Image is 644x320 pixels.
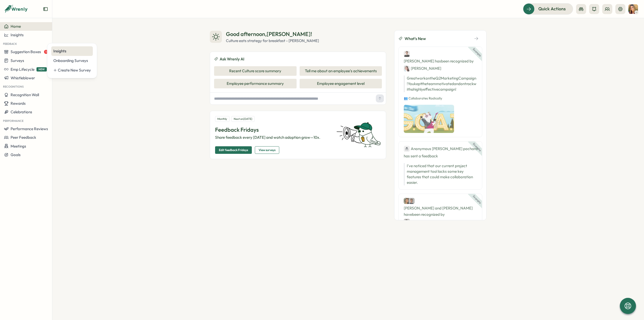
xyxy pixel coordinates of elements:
span: Rewards [11,101,26,106]
a: Insights [51,46,93,56]
div: has sent a feedback [404,146,477,159]
button: Edit feedback Fridays [215,146,252,154]
span: NEW [36,67,47,72]
button: Employee performance summary [214,79,297,88]
div: [PERSON_NAME] [404,219,441,225]
img: Ben [404,51,410,57]
span: Emp Lifecycle [11,67,34,72]
span: Recognition Wall [11,92,39,97]
p: Share feedback every [DATE] and watch adoption grow—10x. [215,135,330,140]
div: Next on [DATE] [231,116,255,122]
span: Celebrations [11,110,32,114]
span: Edit feedback Fridays [219,147,248,154]
span: Insights [11,32,24,37]
img: Tarin O'Neill [628,4,638,14]
img: Jack [409,198,415,204]
span: Surveys [11,58,24,63]
button: Quick Actions [523,3,573,14]
a: Onboarding Surveys [51,56,93,65]
span: View surveys [259,147,275,154]
span: Quick Actions [538,6,566,12]
span: Meetings [11,144,26,149]
p: Great work on the Q2 Marketing Campaign! You kept the team motivated and on track with a highly e... [404,76,477,92]
img: Jane [404,65,410,72]
img: Cassie [404,198,410,204]
span: Suggestion Boxes [11,49,41,54]
img: Carlos [404,219,410,225]
div: Monthly [215,116,229,122]
span: What's New [405,35,426,42]
button: View surveys [255,146,279,154]
span: Peer Feedback [11,135,36,140]
div: Anonymous [PERSON_NAME] pochard [404,146,477,152]
span: Whistleblower [11,76,35,80]
div: [PERSON_NAME] and [PERSON_NAME] have been recognized by [404,198,477,225]
div: Insights [53,48,91,54]
span: Home [11,24,21,29]
div: Onboarding Surveys [53,58,91,63]
span: 1 [44,50,48,54]
img: Recognition Image [404,105,454,133]
div: Culture eats strategy for breakfast - [PERSON_NAME] [226,38,319,44]
div: Good afternoon , [PERSON_NAME] ! [226,30,319,38]
button: Employee engagement level [300,79,382,88]
span: Performance Reviews [11,126,48,131]
span: Goals [11,152,21,157]
div: [PERSON_NAME] has been recognized by [404,51,477,72]
button: Tell me about an employee's achievements [300,66,382,76]
button: Recent Culture score summary [214,66,297,76]
span: Ask Wrenly AI [220,56,244,62]
div: [PERSON_NAME] [404,65,441,72]
div: Create New Survey [58,67,91,73]
a: Create New Survey [51,65,93,75]
button: Expand sidebar [43,7,48,12]
p: I've noticed that our current project management tool lacks some key features that could make col... [407,163,477,185]
p: Feedback Fridays [215,126,330,134]
p: 👥 Collaborates Radically [404,96,477,101]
